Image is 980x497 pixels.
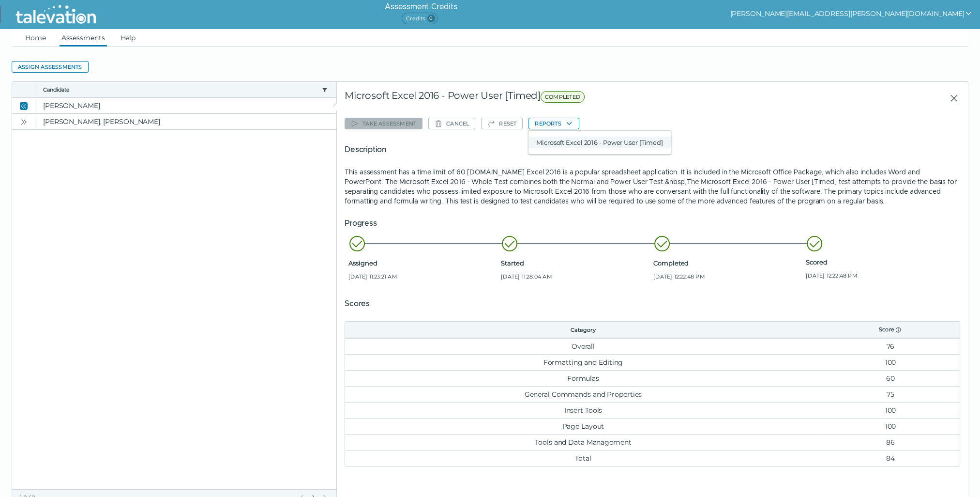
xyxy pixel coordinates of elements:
td: 100 [821,354,960,370]
a: Home [23,29,48,47]
button: Cancel [428,118,475,129]
button: Microsoft Excel 2016 - Power User [Timed] [528,137,671,148]
th: Category [345,322,821,338]
td: Page Layout [345,418,821,434]
span: Credits [402,13,437,24]
td: 60 [821,370,960,386]
span: Completed [653,259,802,267]
span: [DATE] 11:28:04 AM [501,273,649,280]
th: Score [821,322,960,338]
td: 86 [821,434,960,450]
td: 76 [821,338,960,354]
button: Open [18,116,30,127]
span: [DATE] 12:22:48 PM [653,273,802,280]
clr-dg-cell: [PERSON_NAME] [35,98,336,113]
td: 100 [821,418,960,434]
td: Tools and Data Management [345,434,821,450]
span: Started [501,259,649,267]
cds-icon: Close [20,102,28,110]
span: COMPLETED [541,91,585,103]
h5: Scores [345,298,960,310]
a: Help [119,29,138,47]
h5: Progress [345,217,960,229]
button: Close [18,100,30,111]
td: 84 [821,450,960,466]
span: 0 [427,15,435,22]
span: Scored [806,258,954,266]
button: Take assessment [345,118,422,129]
span: [DATE] 11:23:21 AM [348,273,497,280]
button: Reset [481,118,523,129]
button: Assign assessments [12,61,89,73]
div: Microsoft Excel 2016 - Power User [Timed] [345,90,765,107]
td: Total [345,450,821,466]
a: Assessments [60,29,107,47]
button: Close [942,90,960,107]
button: show user actions [730,8,972,19]
cds-icon: Open [20,118,28,126]
span: [DATE] 12:22:48 PM [806,272,954,280]
td: General Commands and Properties [345,386,821,402]
td: 75 [821,386,960,402]
td: Insert Tools [345,402,821,418]
td: Formatting and Editing [345,354,821,370]
td: 100 [821,402,960,418]
clr-dg-cell: [PERSON_NAME], [PERSON_NAME] [35,114,336,129]
button: Reports [528,118,579,129]
h6: Assessment Credits [385,1,457,13]
img: Talevation_Logo_Transparent_white.png [12,2,100,27]
button: candidate filter [321,86,329,93]
span: Assigned [348,259,497,267]
p: This assessment has a time limit of 60 [DOMAIN_NAME] Excel 2016 is a popular spreadsheet applicat... [345,167,960,206]
td: Formulas [345,370,821,386]
td: Overall [345,338,821,354]
h5: Description [345,144,960,155]
button: Candidate [43,86,318,93]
